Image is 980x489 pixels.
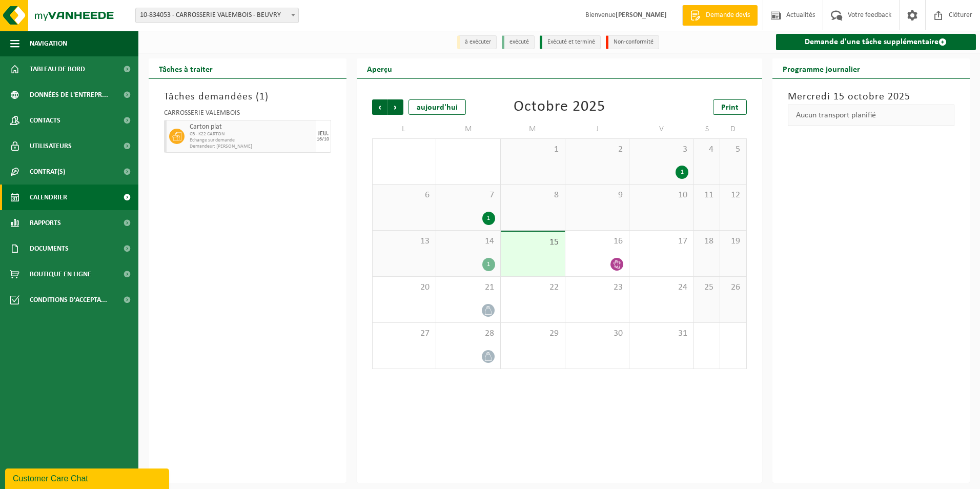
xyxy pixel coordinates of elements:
[501,120,565,138] td: M
[136,8,298,23] span: 10-834053 - CARROSSERIE VALEMBOIS - BEUVRY
[149,58,223,78] h2: Tâches à traiter
[441,328,495,339] span: 28
[190,144,313,150] span: Demandeur: [PERSON_NAME]
[635,144,688,155] span: 3
[164,110,331,120] div: CARROSSERIE VALEMBOIS
[317,137,329,142] div: 16/10
[30,56,85,82] span: Tableau de bord
[30,108,60,133] span: Contacts
[676,166,688,179] div: 1
[372,120,437,138] td: L
[570,144,624,155] span: 2
[694,120,720,138] td: S
[318,131,329,137] div: JEU.
[540,35,601,49] li: Exécuté et terminé
[378,282,431,293] span: 20
[30,82,108,108] span: Données de l'entrepr...
[635,328,688,339] span: 31
[699,190,714,201] span: 11
[570,282,624,293] span: 23
[635,282,688,293] span: 24
[441,236,495,247] span: 14
[721,104,739,112] span: Print
[772,58,870,78] h2: Programme journalier
[30,210,61,236] span: Rapports
[699,236,714,247] span: 18
[388,99,403,115] span: Suivant
[409,99,466,115] div: aujourd'hui
[788,89,955,105] h3: Mercredi 15 octobre 2025
[30,159,65,185] span: Contrat(s)
[436,120,501,138] td: M
[190,131,313,137] span: CB - K22 CARTON
[30,185,67,210] span: Calendrier
[570,328,624,339] span: 30
[441,282,495,293] span: 21
[720,120,746,138] td: D
[378,328,431,339] span: 27
[30,133,72,159] span: Utilisateurs
[629,120,694,138] td: V
[514,99,605,115] div: Octobre 2025
[506,144,560,155] span: 1
[506,190,560,201] span: 8
[725,144,741,155] span: 5
[635,236,688,247] span: 17
[699,282,714,293] span: 25
[30,261,91,287] span: Boutique en ligne
[372,99,387,115] span: Précédent
[502,35,535,49] li: exécuté
[30,287,107,313] span: Conditions d'accepta...
[259,92,265,102] span: 1
[725,282,741,293] span: 26
[788,105,955,126] div: Aucun transport planifié
[190,123,313,131] span: Carton plat
[725,236,741,247] span: 19
[164,89,331,105] h3: Tâches demandées ( )
[30,31,67,56] span: Navigation
[506,328,560,339] span: 29
[776,34,976,50] a: Demande d'une tâche supplémentaire
[506,282,560,293] span: 22
[482,258,495,271] div: 1
[606,35,659,49] li: Non-conformité
[357,58,402,78] h2: Aperçu
[570,190,624,201] span: 9
[457,35,497,49] li: à exécuter
[441,190,495,201] span: 7
[378,236,431,247] span: 13
[506,237,560,248] span: 15
[565,120,630,138] td: J
[135,8,299,23] span: 10-834053 - CARROSSERIE VALEMBOIS - BEUVRY
[190,137,313,144] span: Echange sur demande
[378,190,431,201] span: 6
[30,236,69,261] span: Documents
[482,212,495,225] div: 1
[725,190,741,201] span: 12
[570,236,624,247] span: 16
[682,5,758,26] a: Demande devis
[713,99,747,115] a: Print
[699,144,714,155] span: 4
[5,466,171,489] iframe: chat widget
[703,10,752,21] span: Demande devis
[635,190,688,201] span: 10
[616,11,667,19] strong: [PERSON_NAME]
